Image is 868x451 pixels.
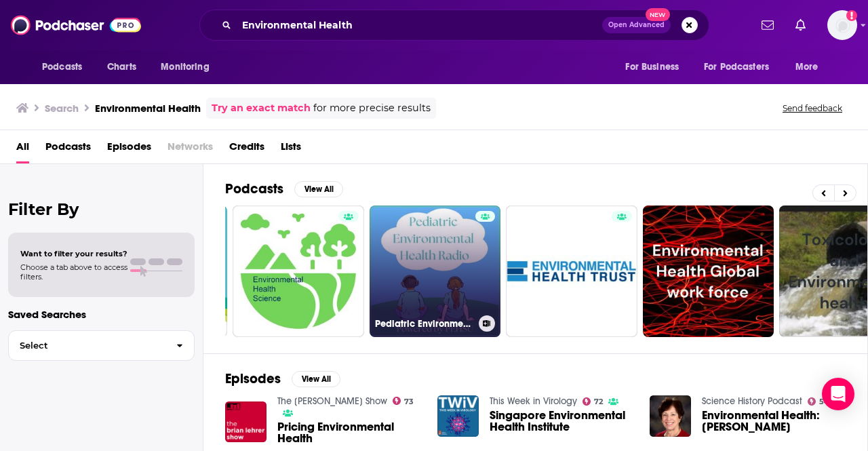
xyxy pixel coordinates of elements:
[33,54,100,80] button: open menu
[292,371,340,387] button: View All
[8,330,195,361] button: Select
[819,399,829,405] span: 54
[45,136,91,163] a: Podcasts
[625,58,679,77] span: For Business
[583,397,604,406] a: 72
[602,17,671,33] button: Open AdvancedNew
[393,397,414,405] a: 73
[225,401,267,443] img: Pricing Environmental Health
[277,395,387,407] a: The Brian Lehrer Show
[225,370,281,387] h2: Episodes
[490,410,633,433] a: Singapore Environmental Health Institute
[167,136,213,163] span: Networks
[229,136,264,163] a: Credits
[404,399,414,405] span: 73
[827,10,857,40] span: Logged in as hannahnewlon
[790,14,811,37] a: Show notifications dropdown
[16,136,29,163] a: All
[822,378,854,410] div: Open Intercom Messenger
[702,410,846,433] span: Environmental Health: [PERSON_NAME]
[107,58,136,77] span: Charts
[695,54,789,80] button: open menu
[702,395,802,407] a: Science History Podcast
[8,308,195,321] p: Saved Searches
[225,370,340,387] a: EpisodesView All
[20,262,127,281] span: Choose a tab above to access filters.
[370,205,501,337] a: Pediatric Environmental Health Radio
[375,318,473,330] h3: Pediatric Environmental Health Radio
[616,54,696,80] button: open menu
[277,421,421,444] a: Pricing Environmental Health
[313,100,431,116] span: for more precise results
[846,10,857,21] svg: Add a profile image
[281,136,301,163] a: Lists
[161,58,209,77] span: Monitoring
[808,397,830,406] a: 54
[98,54,144,80] a: Charts
[42,58,82,77] span: Podcasts
[8,199,195,219] h2: Filter By
[646,8,670,21] span: New
[107,136,151,163] a: Episodes
[756,14,779,37] a: Show notifications dropdown
[650,395,691,437] img: Environmental Health: Linda Birnbaum
[45,102,79,115] h3: Search
[9,341,165,350] span: Select
[151,54,226,80] button: open menu
[237,14,602,36] input: Search podcasts, credits, & more...
[20,249,127,258] span: Want to filter your results?
[786,54,835,80] button: open menu
[199,9,709,41] div: Search podcasts, credits, & more...
[294,181,343,197] button: View All
[95,102,201,115] h3: Environmental Health
[225,180,343,197] a: PodcastsView All
[490,395,577,407] a: This Week in Virology
[212,100,311,116] a: Try an exact match
[778,102,846,114] button: Send feedback
[827,10,857,40] button: Show profile menu
[11,12,141,38] img: Podchaser - Follow, Share and Rate Podcasts
[437,395,479,437] img: Singapore Environmental Health Institute
[225,180,283,197] h2: Podcasts
[594,399,603,405] span: 72
[608,22,665,28] span: Open Advanced
[827,10,857,40] img: User Profile
[704,58,769,77] span: For Podcasters
[702,410,846,433] a: Environmental Health: Linda Birnbaum
[795,58,818,77] span: More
